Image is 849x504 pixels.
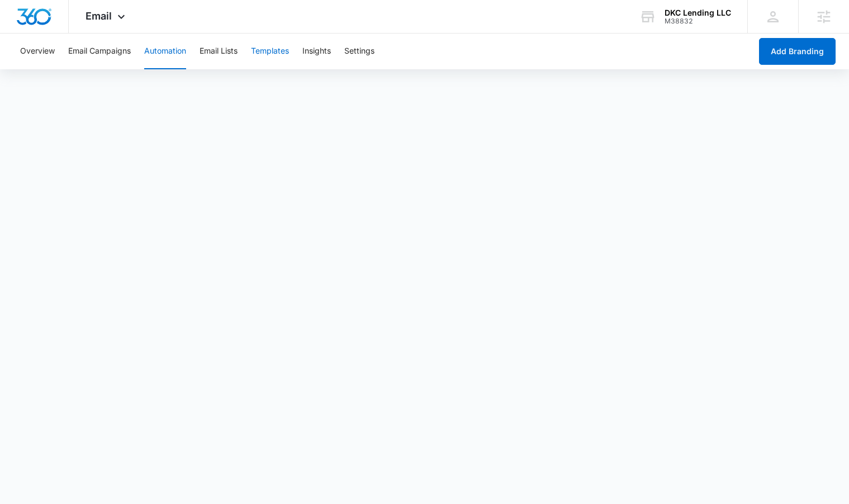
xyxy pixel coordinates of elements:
div: account name [665,8,731,17]
div: account id [665,17,731,25]
button: Email Lists [200,34,238,69]
button: Settings [344,34,374,69]
button: Insights [302,34,331,69]
span: Email [86,10,112,22]
button: Add Branding [759,38,836,65]
button: Overview [20,34,55,69]
button: Email Campaigns [68,34,131,69]
button: Templates [251,34,289,69]
button: Automation [144,34,186,69]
